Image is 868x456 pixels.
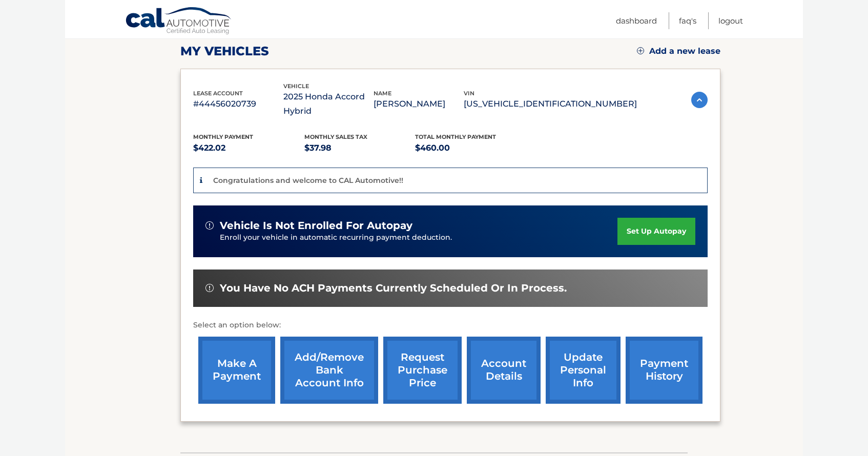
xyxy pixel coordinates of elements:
h2: my vehicles [180,44,269,59]
p: $460.00 [415,141,526,155]
img: alert-white.svg [205,284,214,292]
a: FAQ's [679,12,696,29]
a: Dashboard [616,12,657,29]
img: add.svg [637,47,644,54]
p: 2025 Honda Accord Hybrid [283,90,374,118]
span: vehicle [283,82,309,90]
p: Congratulations and welcome to CAL Automotive!! [213,176,403,185]
span: Monthly Payment [193,133,253,140]
p: Enroll your vehicle in automatic recurring payment deduction. [220,232,617,243]
span: Monthly sales Tax [304,133,367,140]
a: payment history [626,337,702,404]
span: lease account [193,90,243,97]
p: $37.98 [304,141,416,155]
a: make a payment [198,337,275,404]
a: Add a new lease [637,46,720,56]
span: You have no ACH payments currently scheduled or in process. [220,282,567,295]
a: set up autopay [617,218,695,245]
span: vin [464,90,474,97]
span: vehicle is not enrolled for autopay [220,219,412,232]
span: Total Monthly Payment [415,133,496,140]
a: Add/Remove bank account info [280,337,378,404]
a: Logout [718,12,743,29]
img: accordion-active.svg [691,92,708,108]
a: request purchase price [383,337,462,404]
img: alert-white.svg [205,221,214,230]
p: [US_VEHICLE_IDENTIFICATION_NUMBER] [464,97,637,111]
p: $422.02 [193,141,304,155]
p: [PERSON_NAME] [374,97,464,111]
a: account details [467,337,541,404]
p: Select an option below: [193,319,708,331]
a: Cal Automotive [125,7,233,36]
span: name [374,90,391,97]
a: update personal info [546,337,621,404]
p: #44456020739 [193,97,283,111]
